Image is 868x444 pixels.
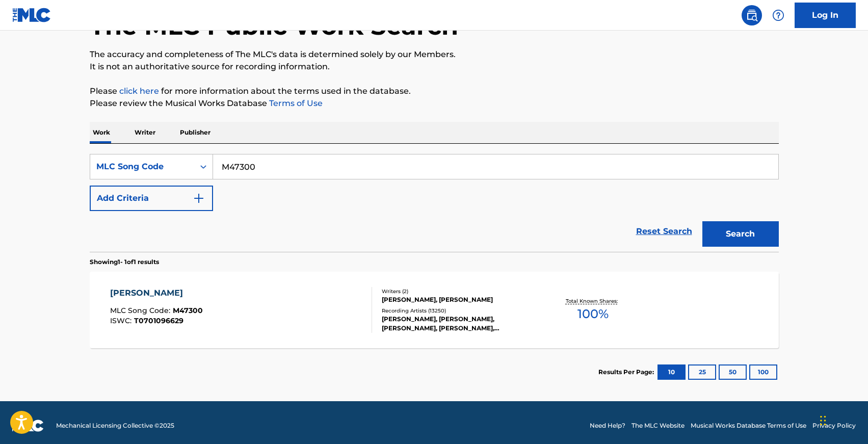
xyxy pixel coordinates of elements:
[193,192,205,204] img: 9d2ae6d4665cec9f34b9.svg
[382,315,536,333] div: [PERSON_NAME], [PERSON_NAME], [PERSON_NAME], [PERSON_NAME], [PERSON_NAME]
[795,3,856,28] a: Log In
[90,97,779,110] p: Please review the Musical Works Database
[382,307,536,315] div: Recording Artists ( 13250 )
[177,122,214,143] p: Publisher
[598,368,656,377] p: Results Per Page:
[632,421,685,430] a: The MLC Website
[688,364,716,380] button: 25
[110,316,134,325] span: ISWC :
[768,5,788,25] div: Help
[657,364,686,380] button: 10
[382,288,536,295] div: Writers ( 2 )
[702,221,779,247] button: Search
[119,86,159,96] a: click here
[131,122,159,143] p: Writer
[691,421,806,430] a: Musical Works Database Terms of Use
[631,220,697,243] a: Reset Search
[12,8,51,22] img: MLC Logo
[746,9,758,21] img: search
[110,287,203,299] div: [PERSON_NAME]
[267,98,323,108] a: Terms of Use
[173,306,203,315] span: M47300
[96,161,188,173] div: MLC Song Code
[820,405,826,436] div: Drag
[812,421,856,430] a: Privacy Policy
[382,295,536,304] div: [PERSON_NAME], [PERSON_NAME]
[56,421,174,430] span: Mechanical Licensing Collective © 2025
[742,5,762,25] a: Public Search
[749,364,777,380] button: 100
[134,316,183,325] span: T0701096629
[90,272,779,348] a: [PERSON_NAME]MLC Song Code:M47300ISWC:T0701096629Writers (2)[PERSON_NAME], [PERSON_NAME]Recording...
[90,186,213,211] button: Add Criteria
[577,305,609,323] span: 100 %
[90,48,779,61] p: The accuracy and completeness of The MLC's data is determined solely by our Members.
[90,85,779,97] p: Please for more information about the terms used in the database.
[90,257,159,267] p: Showing 1 - 1 of 1 results
[90,61,779,73] p: It is not an authoritative source for recording information.
[566,297,620,305] p: Total Known Shares:
[772,9,784,21] img: help
[90,154,779,252] form: Search Form
[817,395,868,444] iframe: Chat Widget
[90,122,113,143] p: Work
[110,306,173,315] span: MLC Song Code :
[590,421,625,430] a: Need Help?
[719,364,747,380] button: 50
